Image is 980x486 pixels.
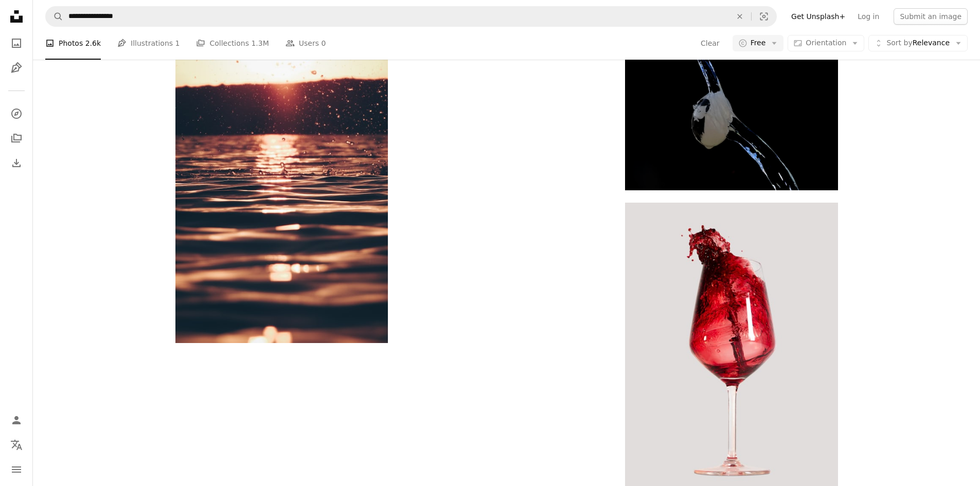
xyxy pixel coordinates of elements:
button: Search Unsplash [46,7,63,26]
a: Explore [6,103,27,124]
a: a wine glass with a red liquid splashing out of it [625,339,838,349]
span: Relevance [886,38,950,48]
a: a sunset over a body of water [175,178,388,188]
button: Orientation [788,35,864,51]
a: Home — Unsplash [6,6,27,29]
img: white and black bird on water [625,39,838,190]
span: Free [751,38,766,48]
button: Free [733,35,784,51]
button: Clear [700,35,720,51]
a: Illustrations [6,58,27,78]
a: white and black bird on water [625,110,838,119]
a: Log in / Sign up [6,410,27,430]
span: 1.3M [251,38,269,49]
a: Collections [6,128,27,149]
button: Menu [6,459,27,480]
button: Visual search [752,7,776,26]
img: a sunset over a body of water [175,24,388,343]
span: 1 [175,38,180,49]
button: Language [6,435,27,455]
button: Sort byRelevance [868,35,968,51]
a: Get Unsplash+ [785,8,851,25]
span: 0 [321,38,326,49]
a: Users 0 [286,27,326,60]
a: Download History [6,153,27,173]
img: a wine glass with a red liquid splashing out of it [625,203,838,486]
form: Find visuals sitewide [45,6,777,27]
button: Submit an image [894,8,968,25]
span: Orientation [806,39,846,47]
button: Clear [728,7,751,26]
a: Illustrations 1 [117,27,180,60]
a: Photos [6,33,27,53]
a: Collections 1.3M [196,27,269,60]
span: Sort by [886,39,912,47]
a: Log in [851,8,885,25]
